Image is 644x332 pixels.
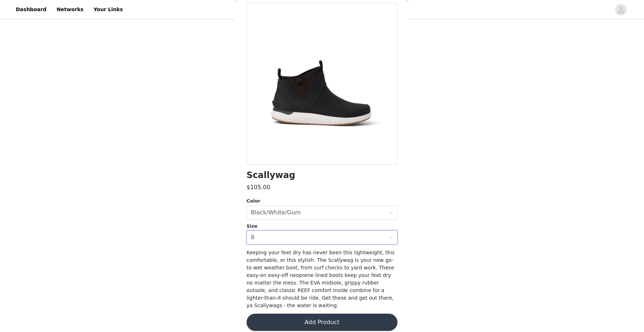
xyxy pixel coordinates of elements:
span: Keeping your feet dry has never been this lightweight, this comfortable, or this stylish. The Sca... [247,250,395,308]
button: Add Product [247,314,397,331]
a: Networks [52,1,88,18]
div: 8 [251,231,254,244]
div: Size [247,223,397,230]
div: avatar [617,4,624,15]
div: Black/White/Gum [251,206,301,219]
a: Your Links [89,1,127,18]
h1: Scallywag [247,170,295,180]
h3: $105.00 [247,183,270,192]
div: Color [247,197,397,205]
a: Dashboard [11,1,51,18]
